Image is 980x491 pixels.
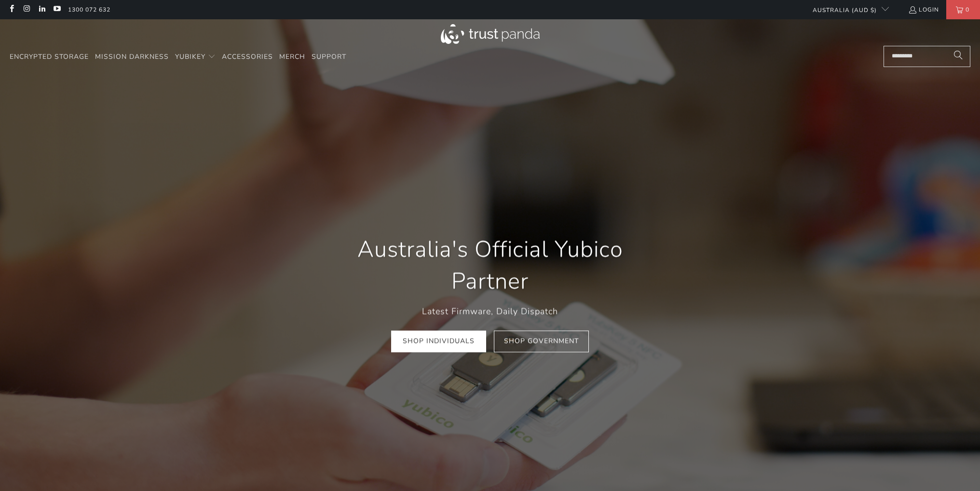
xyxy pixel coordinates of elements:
span: Accessories [222,52,273,61]
a: Trust Panda Australia on Instagram [22,6,30,14]
a: Trust Panda Australia on LinkedIn [38,6,46,14]
summary: YubiKey [175,46,216,68]
p: Latest Firmware, Daily Dispatch [331,304,649,318]
a: Shop Individuals [391,330,486,352]
h1: Australia's Official Yubico Partner [331,234,649,298]
button: Search [946,46,970,67]
input: Search... [884,46,970,67]
a: Trust Panda Australia on YouTube [53,6,61,14]
a: Login [908,4,939,15]
a: Mission Darkness [95,46,169,68]
span: Encrypted Storage [10,52,89,61]
span: YubiKey [175,52,205,61]
span: Mission Darkness [95,52,169,61]
a: Support [312,46,346,68]
span: Support [312,52,346,61]
a: Encrypted Storage [10,46,89,68]
a: Trust Panda Australia on Facebook [7,6,15,14]
nav: Translation missing: en.navigation.header.main_nav [10,46,346,68]
a: Merch [279,46,305,68]
a: 1300 072 632 [68,4,110,15]
a: Accessories [222,46,273,68]
a: Shop Government [494,330,589,352]
img: Trust Panda Australia [441,24,540,44]
span: Merch [279,52,305,61]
